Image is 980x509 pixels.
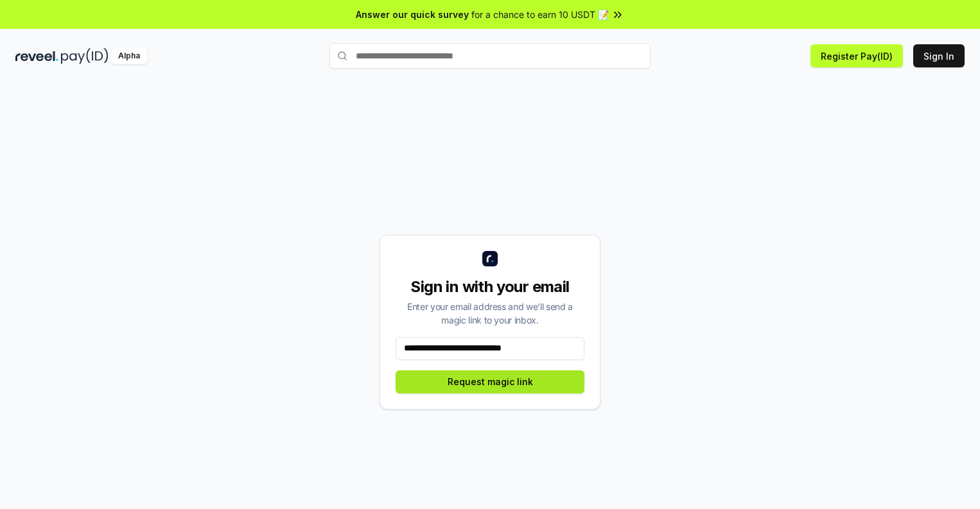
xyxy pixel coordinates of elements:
span: Answer our quick survey [356,8,469,21]
button: Sign In [913,44,965,67]
span: for a chance to earn 10 USDT 📝 [471,8,609,21]
div: Alpha [111,48,147,64]
div: Enter your email address and we’ll send a magic link to your inbox. [396,300,584,327]
img: reveel_dark [15,48,58,64]
img: logo_small [482,251,498,266]
img: pay_id [61,48,109,64]
div: Sign in with your email [396,277,584,297]
button: Register Pay(ID) [810,44,903,67]
button: Request magic link [396,370,584,393]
